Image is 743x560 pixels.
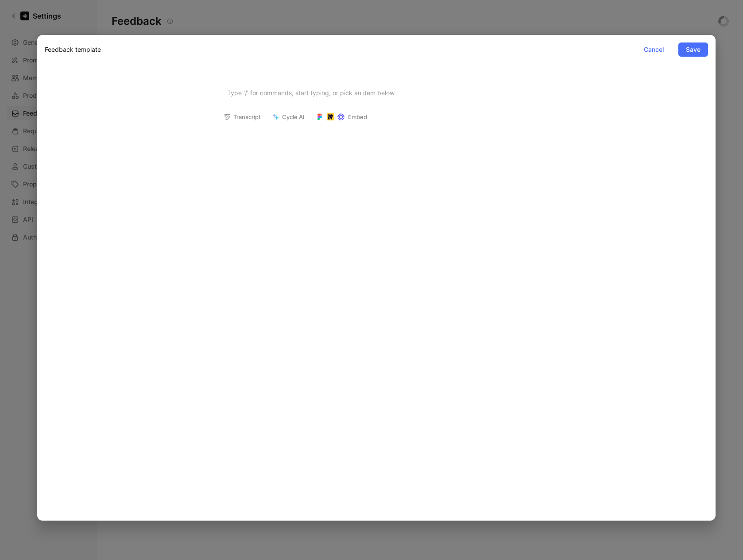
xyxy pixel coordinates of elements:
[45,44,629,55] input: My new doc template
[678,42,708,57] button: Save
[220,111,265,123] button: Transcript
[644,44,664,55] span: Cancel
[686,44,700,55] span: Save
[312,111,371,123] button: Embed
[636,42,671,57] button: Cancel
[268,111,309,123] button: Cycle AI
